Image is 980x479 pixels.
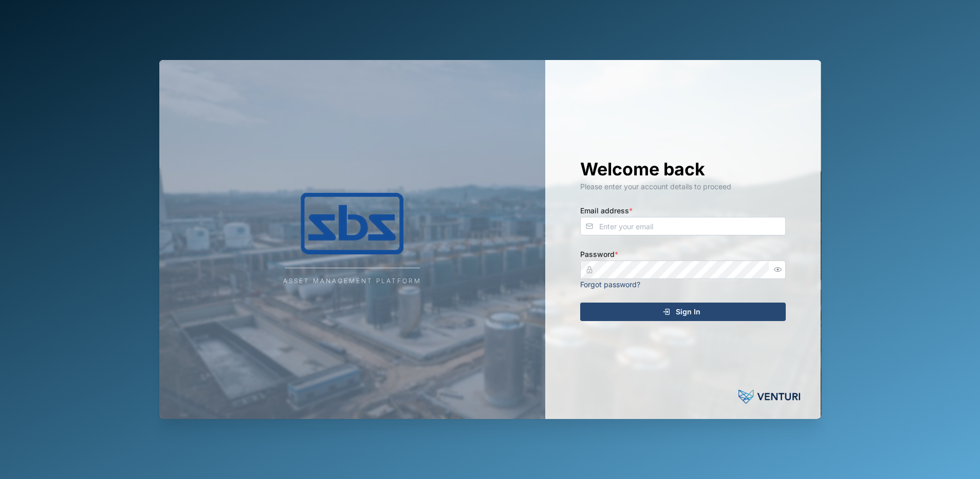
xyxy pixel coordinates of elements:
[676,303,700,321] span: Sign In
[580,303,786,321] button: Sign In
[580,205,633,216] label: Email address
[738,386,800,407] img: Powered by: Venturi
[580,217,786,235] input: Enter your email
[283,276,421,286] div: Asset Management Platform
[580,280,640,289] a: Forgot password?
[580,181,786,192] div: Please enter your account details to proceed
[580,158,786,181] h1: Welcome back
[580,249,618,260] label: Password
[249,193,455,254] img: Company Logo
